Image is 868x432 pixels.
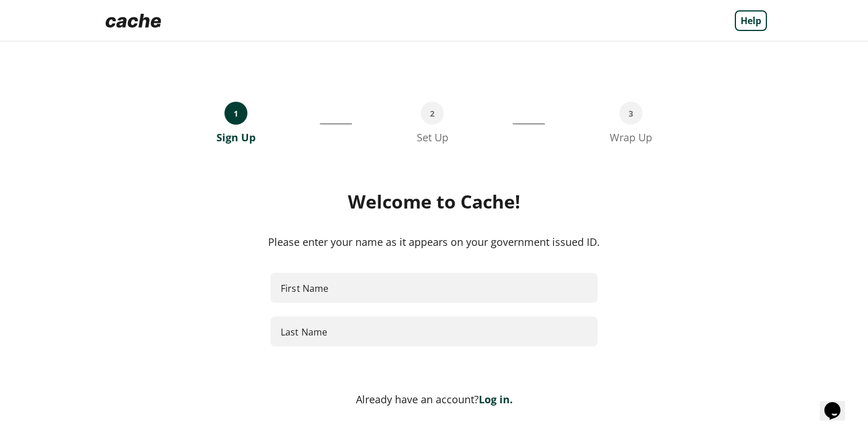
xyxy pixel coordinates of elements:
div: Set Up [417,130,448,144]
div: Please enter your name as it appears on your government issued ID. [101,234,767,250]
img: Logo [101,9,166,32]
div: ___________________________________ [513,102,545,144]
div: Already have an account? [101,392,767,406]
div: Welcome to Cache! [101,190,767,213]
a: Log in. [479,392,513,406]
div: Wrap Up [610,130,652,144]
div: __________________________________ [320,102,352,144]
iframe: chat widget [820,386,857,421]
div: 2 [421,102,444,125]
div: 1 [224,102,247,125]
div: 3 [619,102,642,125]
a: Help [735,10,767,31]
div: Sign Up [216,130,255,144]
